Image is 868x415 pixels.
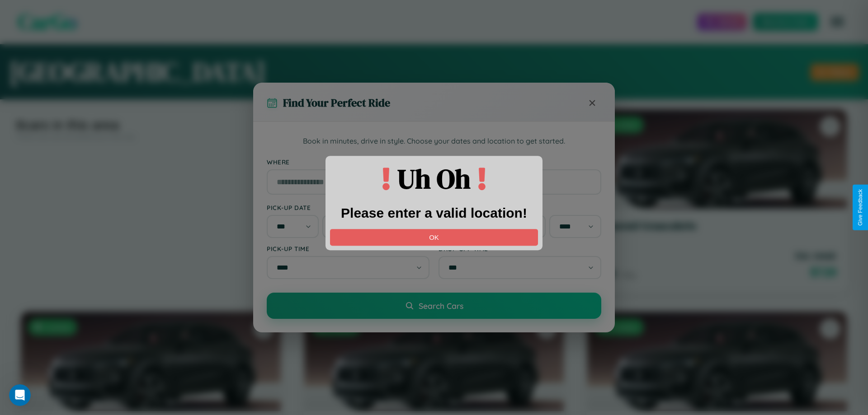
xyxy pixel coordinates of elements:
[439,204,601,211] label: Drop-off Date
[267,204,429,211] label: Pick-up Date
[439,245,601,252] label: Drop-off Time
[419,301,463,311] span: Search Cars
[283,95,390,110] h3: Find Your Perfect Ride
[267,245,429,252] label: Pick-up Time
[267,135,601,147] p: Book in minutes, drive in style. Choose your dates and location to get started.
[267,158,601,166] label: Where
